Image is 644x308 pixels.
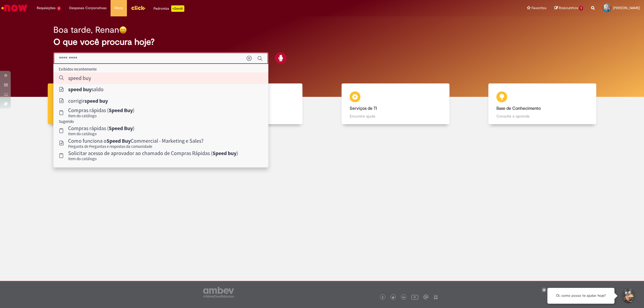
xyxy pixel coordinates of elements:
img: ServiceNow [1,3,28,13]
img: logo_footer_naosei.png [433,295,438,299]
img: logo_footer_facebook.png [381,296,384,299]
b: Serviços de TI [350,106,377,111]
span: Requisições [37,5,56,11]
img: happy-face.png [119,26,127,34]
a: Rascunhos [554,6,583,11]
a: Tirar dúvidas Tirar dúvidas com Lupi Assist e Gen Ai [28,83,175,124]
span: More [115,5,123,11]
a: Serviços de TI Encontre ajuda [322,83,469,124]
div: Oi, como posso te ajudar hoje? [547,288,614,304]
span: 2 [57,6,61,11]
span: Despesas Corporativas [69,5,107,11]
img: logo_footer_youtube.png [411,294,418,300]
img: logo_footer_workplace.png [423,295,428,299]
h2: O que você procura hoje? [53,37,591,47]
span: Rascunhos [559,5,578,10]
span: 1 [579,6,583,11]
img: logo_footer_ambev_rotulo_gray.png [203,287,234,298]
p: Encontre ajuda [350,113,441,119]
img: logo_footer_linkedin.png [402,296,405,299]
span: Favoritos [532,5,546,11]
p: +GenAi [171,5,184,12]
div: Padroniza [153,5,184,12]
a: Base de Conhecimento Consulte e aprenda [469,83,616,124]
h2: Boa tarde, Renan [53,25,119,35]
span: [PERSON_NAME] [613,6,640,10]
img: logo_footer_twitter.png [392,296,394,299]
button: Iniciar Conversa de Suporte [620,288,636,304]
img: click_logo_yellow_360x200.png [131,4,145,12]
p: Consulte e aprenda [496,113,588,119]
b: Base de Conhecimento [496,106,541,111]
